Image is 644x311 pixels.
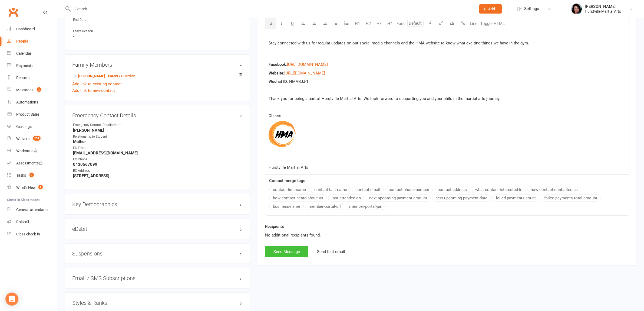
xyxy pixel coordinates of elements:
[16,112,39,116] div: Product Sales
[269,79,287,84] span: Wechat ID
[7,121,57,133] a: Gradings
[395,18,406,29] button: Font
[527,186,581,193] button: how-contact-contacted-us
[287,18,298,29] button: U
[73,157,118,162] div: EC Phone
[72,112,243,118] h3: Emergency Contact Details
[269,113,281,118] span: Cheers
[16,232,40,236] div: Class check-in
[269,165,308,170] span: Hurstville Martial Arts
[16,39,28,43] div: People
[29,173,34,177] span: 3
[286,62,287,67] span: :
[73,128,243,133] strong: [PERSON_NAME]
[425,18,436,29] button: A
[374,18,384,29] button: H3
[488,7,495,11] span: Add
[16,63,33,68] div: Payments
[363,18,374,29] button: H2
[7,60,57,72] a: Payments
[7,133,57,145] a: Waivers 254
[269,96,500,101] span: Thank you for being a part of Hurstville Martial Arts. We look forward to supporting you and your...
[269,186,309,193] button: contact-first-name
[346,203,386,210] button: member-portal-pin
[479,18,506,29] button: Toggle HTML
[7,182,57,194] a: What's New1
[7,72,57,84] a: Reports
[352,18,363,29] button: H1
[269,41,529,46] span: Stay connected with us for regular updates on our social media channels and the HMA website to kn...
[16,173,26,177] div: Tasks
[311,246,351,257] button: Send test email
[16,100,38,104] div: Automations
[407,20,424,27] input: Default
[7,145,57,157] a: Workouts
[328,195,364,202] button: last-attended-on
[269,195,327,202] button: how-contact-heard-about-us
[7,23,57,35] a: Dashboard
[38,185,43,189] span: 1
[366,195,431,202] button: next-upcoming-payment-amount
[6,5,20,19] a: Clubworx
[7,47,57,60] a: Calendar
[269,71,283,76] span: Website
[72,226,243,232] h3: eDebit
[434,186,470,193] button: contact-address
[16,88,33,92] div: Messages
[5,293,18,306] div: Open Intercom Messenger
[72,300,243,306] h3: Styles & Ranks
[7,204,57,216] a: General attendance kiosk mode
[385,186,433,193] button: contact-phone-number
[283,71,284,76] span: :
[16,27,35,31] div: Dashboard
[16,51,31,56] div: Calendar
[16,149,32,153] div: Workouts
[16,76,29,80] div: Reports
[7,96,57,108] a: Automations
[72,251,243,257] h3: Suspensions
[73,139,243,144] strong: Mother
[16,220,29,224] div: Roll call
[305,203,344,210] button: member-portal-url
[73,168,118,173] div: EC Address
[16,137,29,141] div: Waivers
[492,195,539,202] button: failed-payments-count
[7,216,57,228] a: Roll call
[269,177,305,184] label: Contact merge tags
[73,22,243,27] strong: -
[73,145,118,151] div: EC Email
[73,162,243,167] strong: 0430567099
[265,246,308,257] button: Send Message
[541,195,601,202] button: failed-payments-total-amount
[472,186,526,193] button: what-contact-interested-in
[7,35,57,47] a: People
[524,3,539,15] span: Settings
[37,87,41,92] span: 2
[287,79,308,84] span: : HMABJJ-1
[311,186,351,193] button: contact-last-name
[73,151,243,155] strong: [EMAIL_ADDRESS][DOMAIN_NAME]
[7,157,57,169] a: Assessments
[16,185,36,190] div: What's New
[16,208,49,212] div: General attendance
[73,34,243,39] strong: -
[352,186,384,193] button: contact-email
[571,4,582,14] img: thumb_image1552221965.png
[16,161,43,165] div: Assessments
[72,87,115,94] a: Add link to new contact
[7,228,57,240] a: Class kiosk mode
[468,18,479,29] button: Line
[73,29,118,34] div: Leave Reason
[479,4,502,14] button: Add
[265,232,629,238] div: No additional recipients found.
[287,62,328,67] span: [URL][DOMAIN_NAME]
[269,62,286,67] span: Facebook
[73,17,118,22] div: End Date
[72,201,243,207] h3: Key Demographics
[33,136,41,141] span: 254
[7,108,57,121] a: Product Sales
[73,73,135,79] a: [PERSON_NAME] - Parent / Guardian
[269,121,296,147] img: Logo_edited_eng_100x100.png
[72,81,122,87] a: Add link to existing contact
[72,62,243,68] h3: Family Members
